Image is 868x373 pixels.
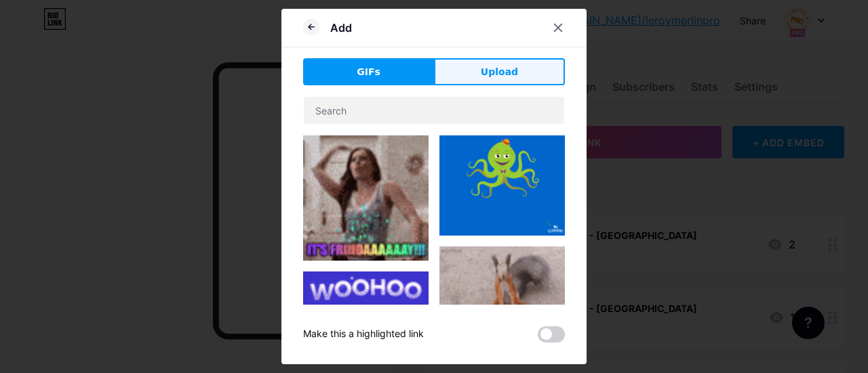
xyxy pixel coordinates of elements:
img: Gihpy [439,135,565,236]
input: Search [304,97,564,124]
div: Make this a highlighted link [303,326,424,343]
button: Upload [434,58,565,85]
div: Add [330,20,352,36]
img: Gihpy [303,135,429,261]
img: Gihpy [439,246,565,351]
span: GIFs [357,65,380,79]
span: Upload [481,65,518,79]
button: GIFs [303,58,434,85]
